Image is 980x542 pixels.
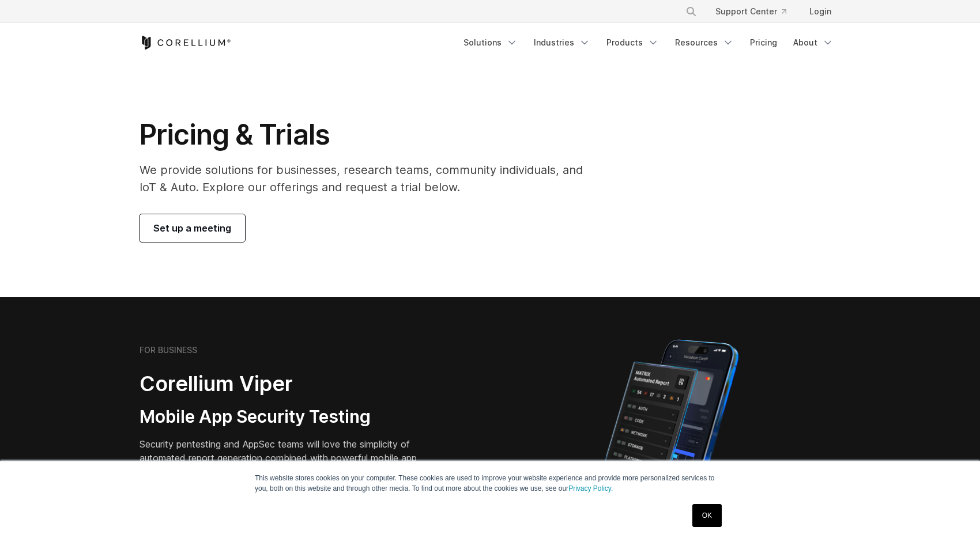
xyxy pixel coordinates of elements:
[140,161,599,196] p: We provide solutions for businesses, research teams, community individuals, and IoT & Auto. Explo...
[600,32,666,53] a: Products
[140,437,435,479] p: Security pentesting and AppSec teams will love the simplicity of automated report generation comb...
[140,118,599,152] h1: Pricing & Trials
[743,32,784,53] a: Pricing
[672,1,840,22] div: Navigation Menu
[527,32,597,53] a: Industries
[140,36,231,50] a: Corellium Home
[457,32,525,53] a: Solutions
[140,345,197,355] h6: FOR BUSINESS
[786,32,840,53] a: About
[681,1,702,22] button: Search
[706,1,796,22] a: Support Center
[692,504,722,527] a: OK
[668,32,741,53] a: Resources
[153,221,231,235] span: Set up a meeting
[140,214,245,242] a: Set up a meeting
[800,1,840,22] a: Login
[255,473,725,494] p: This website stores cookies on your computer. These cookies are used to improve your website expe...
[585,334,758,536] img: Corellium MATRIX automated report on iPhone showing app vulnerability test results across securit...
[140,406,435,428] h3: Mobile App Security Testing
[457,32,840,53] div: Navigation Menu
[568,484,613,492] a: Privacy Policy.
[140,371,435,397] h2: Corellium Viper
